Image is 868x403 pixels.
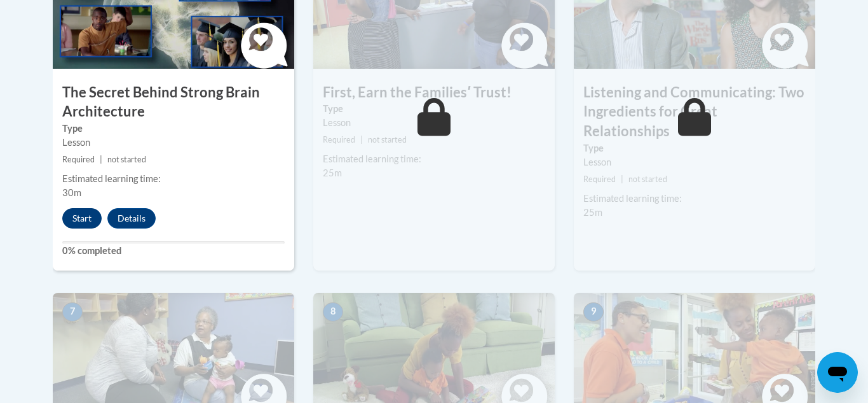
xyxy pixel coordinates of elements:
span: not started [107,155,146,164]
label: Type [323,102,545,116]
div: Lesson [62,136,285,150]
span: not started [368,135,407,145]
span: Required [583,174,616,184]
h3: First, Earn the Familiesʹ Trust! [313,83,555,103]
div: Lesson [583,155,806,169]
div: Estimated learning time: [62,172,285,186]
button: Details [107,208,156,229]
span: 25m [583,207,602,218]
span: 25m [323,167,342,178]
span: 9 [583,302,604,322]
h3: The Secret Behind Strong Brain Architecture [53,83,294,122]
span: Required [62,155,95,164]
span: 30m [62,187,81,198]
div: Estimated learning time: [583,192,806,206]
span: | [360,135,363,145]
label: Type [62,122,285,136]
div: Estimated learning time: [323,152,545,166]
button: Start [62,208,102,229]
h3: Listening and Communicating: Two Ingredients for Great Relationships [574,83,815,141]
div: Lesson [323,116,545,130]
span: | [100,155,102,164]
span: not started [628,174,667,184]
label: Type [583,141,806,155]
span: 8 [323,302,343,322]
span: | [621,174,623,184]
iframe: Button to launch messaging window [817,352,858,393]
label: 0% completed [62,244,285,258]
span: 7 [62,302,83,322]
span: Required [323,135,355,145]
